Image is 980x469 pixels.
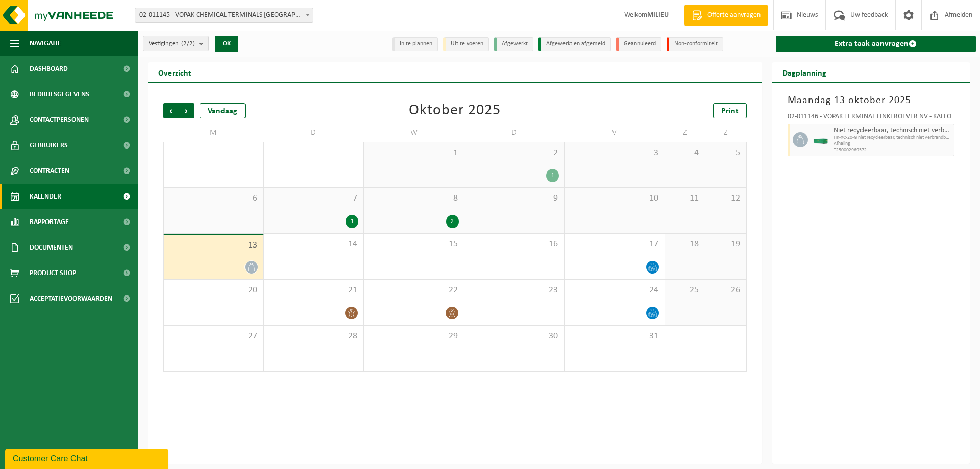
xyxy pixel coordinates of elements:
img: HK-XC-20-GN-00 [813,136,828,144]
span: 31 [570,331,659,342]
h2: Dagplanning [772,62,837,82]
span: 6 [169,193,258,204]
li: In te plannen [392,37,438,51]
span: Rapportage [30,209,69,235]
span: Bedrijfsgegevens [30,82,89,107]
span: 13 [169,240,258,251]
span: Afhaling [834,141,952,147]
count: (2/2) [181,40,195,47]
span: 3 [570,147,659,159]
span: 12 [710,193,741,204]
span: 25 [670,285,700,296]
span: Offerte aanvragen [705,10,763,20]
td: V [565,124,665,142]
td: D [464,124,565,142]
span: Navigatie [30,31,61,56]
li: Non-conformiteit [667,37,723,51]
span: Acceptatievoorwaarden [30,286,112,311]
span: Gebruikers [30,133,68,158]
a: Offerte aanvragen [684,5,768,26]
span: 23 [470,285,559,296]
h2: Overzicht [148,62,202,82]
span: 18 [670,239,700,250]
iframe: chat widget [5,447,170,469]
td: W [364,124,464,142]
h3: Maandag 13 oktober 2025 [788,93,955,108]
li: Geannuleerd [616,37,661,51]
span: Dashboard [30,56,68,82]
span: 22 [369,285,459,296]
div: Oktober 2025 [409,103,501,118]
span: 4 [670,147,700,159]
span: Volgende [179,103,194,118]
span: 7 [269,193,359,204]
td: D [264,124,364,142]
span: Product Shop [30,260,76,286]
div: 2 [446,215,459,228]
span: 8 [369,193,459,204]
span: 17 [570,239,659,250]
div: Vandaag [200,103,246,118]
button: Vestigingen(2/2) [143,36,209,51]
span: 02-011145 - VOPAK CHEMICAL TERMINALS BELGIUM ACS - ANTWERPEN [135,8,313,22]
span: T250002969572 [834,147,952,153]
span: 30 [470,331,559,342]
span: 28 [269,331,359,342]
span: 15 [369,239,459,250]
span: 27 [169,331,258,342]
div: 1 [546,169,559,182]
span: 11 [670,193,700,204]
span: Vestigingen [149,36,195,52]
span: HK-XC-20-G niet recycleerbaar, technisch niet verbrandbaar a [834,135,952,141]
li: Afgewerkt en afgemeld [538,37,611,51]
td: M [163,124,264,142]
span: Documenten [30,235,73,260]
li: Uit te voeren [443,37,489,51]
div: 1 [346,215,358,228]
span: 19 [710,239,741,250]
span: 9 [470,193,559,204]
span: Print [721,107,739,115]
span: 21 [269,285,359,296]
span: 1 [369,147,459,159]
span: Contactpersonen [30,107,89,133]
span: 16 [470,239,559,250]
span: Kalender [30,184,61,209]
span: 29 [369,331,459,342]
span: Vorige [163,103,179,118]
td: Z [705,124,746,142]
span: 14 [269,239,359,250]
a: Print [713,103,747,118]
span: 2 [470,147,559,159]
span: 5 [710,147,741,159]
span: Contracten [30,158,69,184]
span: 20 [169,285,258,296]
span: Niet recycleerbaar, technisch niet verbrandbaar afval (brandbaar) [834,127,952,135]
a: Extra taak aanvragen [776,36,976,52]
span: 24 [570,285,659,296]
button: OK [215,36,238,52]
span: 10 [570,193,659,204]
div: 02-011146 - VOPAK TERMINAL LINKEROEVER NV - KALLO [788,113,955,124]
li: Afgewerkt [494,37,533,51]
strong: MILIEU [647,11,669,19]
span: 26 [710,285,741,296]
td: Z [665,124,706,142]
span: 02-011145 - VOPAK CHEMICAL TERMINALS BELGIUM ACS - ANTWERPEN [135,8,313,23]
